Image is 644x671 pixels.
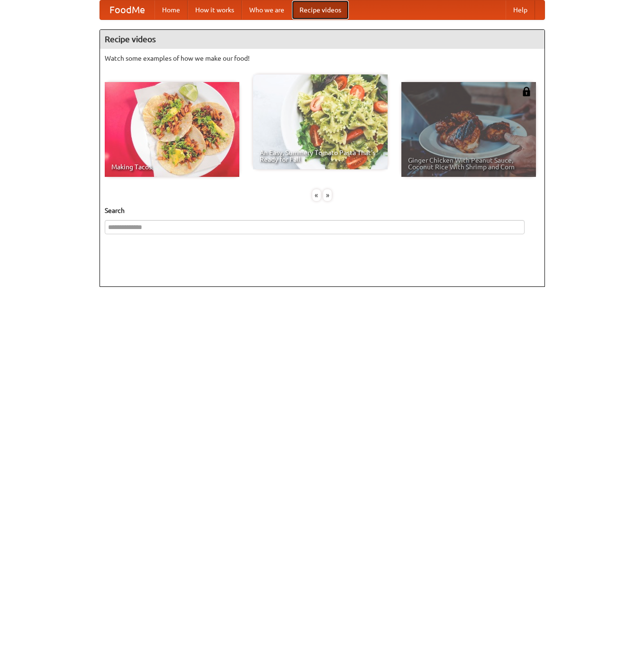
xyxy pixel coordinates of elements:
img: 483408.png [522,87,531,96]
a: An Easy, Summery Tomato Pasta That's Ready for Fall [253,74,388,169]
p: Watch some examples of how we make our food! [105,54,540,63]
a: FoodMe [100,0,154,19]
div: » [323,189,332,201]
a: Who we are [242,0,292,19]
span: An Easy, Summery Tomato Pasta That's Ready for Fall [260,149,381,163]
a: Recipe videos [292,0,349,19]
div: « [312,189,321,201]
h4: Recipe videos [100,30,544,49]
a: Making Tacos [105,82,239,177]
h5: Search [105,206,540,215]
span: Making Tacos [111,164,233,170]
a: Help [506,0,535,19]
a: How it works [188,0,242,19]
a: Home [154,0,188,19]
